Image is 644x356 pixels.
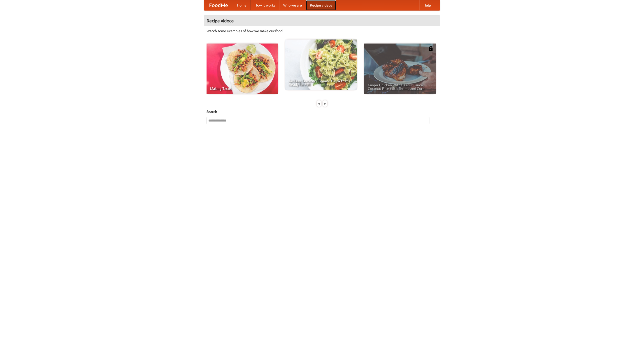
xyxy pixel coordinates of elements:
span: Making Tacos [210,87,274,90]
a: Who we are [279,0,306,10]
a: Recipe videos [306,0,336,10]
div: « [317,100,321,107]
span: An Easy, Summery Tomato Pasta That's Ready for Fall [289,79,353,86]
a: Home [233,0,251,10]
h4: Recipe videos [204,16,440,26]
a: Making Tacos [207,44,278,94]
img: 483408.png [428,46,433,51]
a: Help [419,0,435,10]
a: An Easy, Summery Tomato Pasta That's Ready for Fall [285,39,357,90]
a: FoodMe [204,0,233,10]
h5: Search [207,109,437,114]
p: Watch some examples of how we make our food! [207,28,437,33]
a: How it works [251,0,279,10]
div: » [323,100,327,107]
